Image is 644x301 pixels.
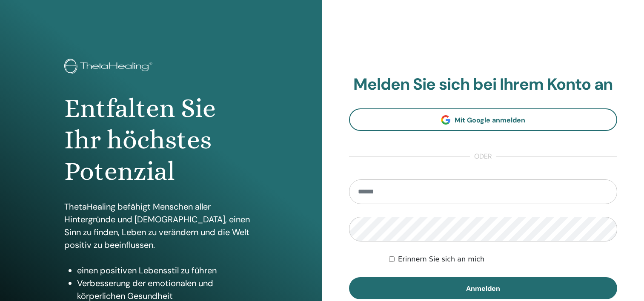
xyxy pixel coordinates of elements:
[349,108,618,131] a: Mit Google anmelden
[349,75,618,94] h2: Melden Sie sich bei Ihrem Konto an
[470,151,496,162] span: oder
[389,254,617,264] div: Keep me authenticated indefinitely or until I manually logout
[398,254,484,264] label: Erinnern Sie sich an mich
[349,277,618,299] button: Anmelden
[64,93,258,187] h1: Entfalten Sie Ihr höchstes Potenzial
[77,264,258,277] li: einen positiven Lebensstil zu führen
[64,200,258,251] p: ThetaHealing befähigt Menschen aller Hintergründe und [DEMOGRAPHIC_DATA], einen Sinn zu finden, L...
[466,284,500,293] span: Anmelden
[455,116,525,125] span: Mit Google anmelden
